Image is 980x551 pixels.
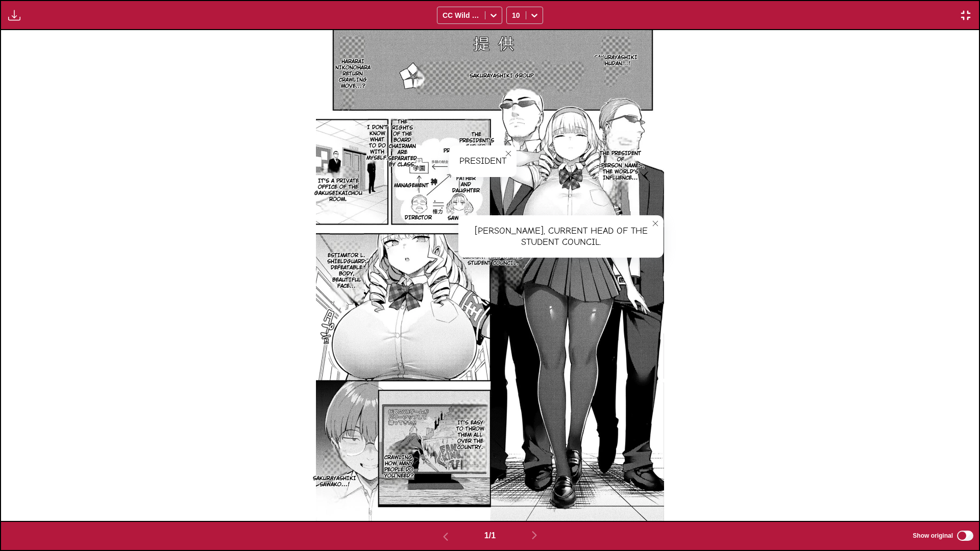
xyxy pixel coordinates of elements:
[364,122,390,163] p: I don't know what to do with myself.
[386,117,419,170] p: The rights of the board chairman are separated by class.
[500,145,517,162] button: close-tooltip
[468,71,535,81] p: Sakurayashiki Group
[458,215,664,258] div: [PERSON_NAME], current head of the student council.
[392,181,431,191] p: Management
[403,213,434,223] p: Director
[450,173,482,196] p: Father and daughter
[592,53,640,69] p: Sakurayashiki Shudan...!
[312,176,364,205] p: It's a private office of the gakuseikaichou room.
[484,531,496,540] span: 1 / 1
[957,531,973,541] input: Show original
[442,146,475,156] p: President
[381,453,416,481] p: Crawling, how many people do you need?
[528,529,541,541] img: Next page
[439,531,452,543] img: Previous page
[595,148,647,183] p: The president of [PERSON_NAME], the world's influence...
[458,246,527,268] p: [PERSON_NAME], current head of the student council.
[8,9,20,21] img: Download translated images
[647,215,664,232] button: close-tooltip
[446,213,472,223] p: Sawako
[449,145,517,177] div: President
[316,30,664,521] img: Manga Panel
[452,418,489,453] p: It's easy to throw them all over the country.
[311,473,358,490] p: Sakurayashiki sawako...!
[333,57,373,91] p: Hararai nikonohara return crawling move...?
[454,130,500,158] p: The president's father, mukougakuen.
[913,532,953,539] span: Show original
[325,251,369,291] p: Estimator L. Shieldguard: Defeatable body, beautiful face...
